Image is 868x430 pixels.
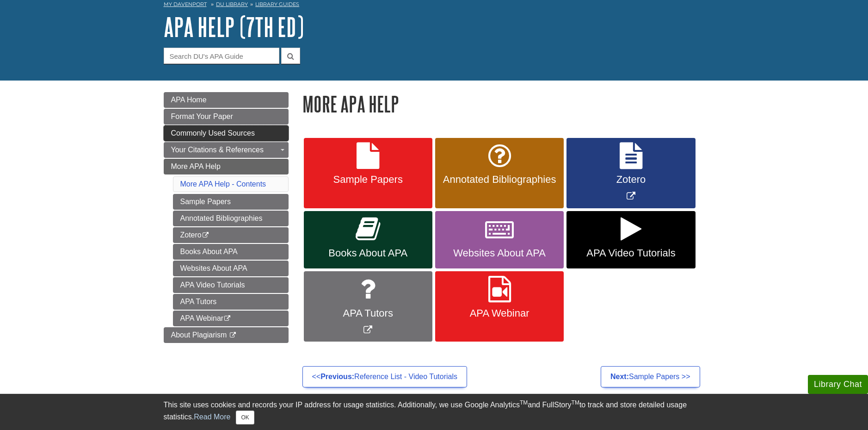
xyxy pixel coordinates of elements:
span: Sample Papers [311,174,425,186]
a: Commonly Used Sources [164,125,289,141]
a: APA Tutors [173,294,289,310]
a: APA Help (7th Ed) [164,12,304,41]
a: Zotero [173,227,289,243]
span: Commonly Used Sources [171,129,255,137]
sup: TM [572,399,579,406]
a: Next:Sample Papers >> [601,366,700,387]
a: Link opens in new window [566,138,695,209]
a: Read More [194,413,230,421]
a: Websites About APA [173,261,289,276]
div: This site uses cookies and records your IP address for usage statistics. Additionally, we use Goo... [164,399,705,424]
a: Format Your Paper [164,109,289,125]
a: APA Video Tutorials [566,211,695,268]
a: Sample Papers [304,138,432,209]
a: My Davenport [164,0,207,8]
span: More APA Help [171,162,221,170]
span: APA Tutors [311,307,425,319]
a: DU Library [216,1,248,7]
a: Books About APA [304,211,432,268]
a: More APA Help - Contents [180,180,266,188]
strong: Next: [610,373,629,380]
strong: Previous: [320,373,354,380]
i: This link opens in a new window [223,316,231,322]
span: APA Webinar [442,307,557,319]
span: Your Citations & References [171,146,264,154]
div: Guide Page Menu [164,92,289,343]
span: Annotated Bibliographies [442,174,557,186]
span: Format Your Paper [171,112,233,120]
a: Annotated Bibliographies [435,138,564,209]
span: Books About APA [311,247,425,259]
button: Library Chat [808,375,868,394]
i: This link opens in a new window [229,332,237,338]
span: About Plagiarism [171,331,227,339]
a: APA Webinar [435,271,564,342]
h1: More APA Help [302,92,705,116]
sup: TM [520,399,528,406]
i: This link opens in a new window [202,232,209,238]
a: More APA Help [164,159,289,174]
a: Your Citations & References [164,142,289,158]
a: Sample Papers [173,194,289,210]
a: <<Previous:Reference List - Video Tutorials [302,366,468,387]
a: APA Webinar [173,311,289,326]
a: About Plagiarism [164,327,289,343]
a: Annotated Bibliographies [173,211,289,226]
span: APA Video Tutorials [573,247,688,259]
a: Library Guides [255,1,299,7]
span: Zotero [573,174,688,186]
span: Websites About APA [442,247,557,259]
a: APA Video Tutorials [173,277,289,293]
a: Websites About APA [435,211,564,268]
a: Link opens in new window [304,271,432,342]
a: APA Home [164,92,289,108]
a: Books About APA [173,244,289,260]
button: Close [236,411,254,424]
span: APA Home [171,96,207,104]
input: Search DU's APA Guide [164,48,279,64]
